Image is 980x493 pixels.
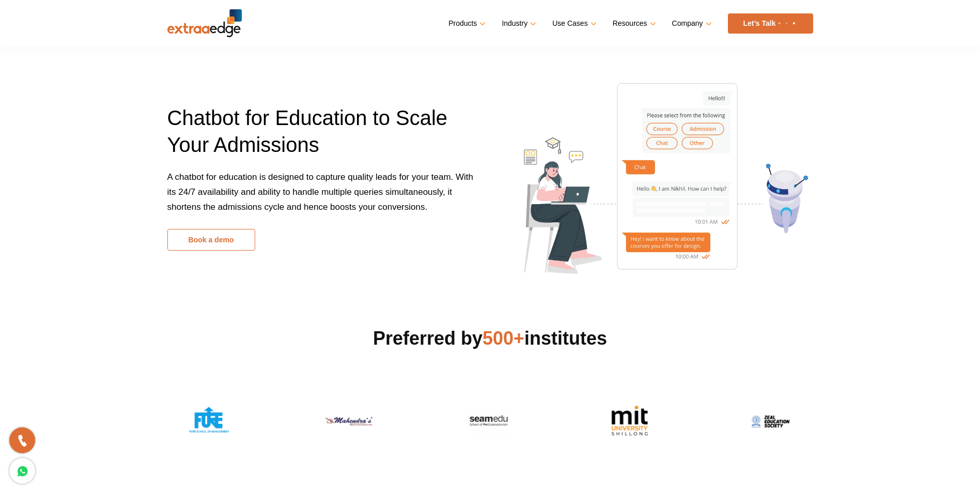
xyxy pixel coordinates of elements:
a: Products [448,16,484,31]
a: Resources [613,16,654,31]
span: Chatbot for Education to Scale Your Admissions [167,106,448,156]
a: Use Cases [552,16,594,31]
span: A chatbot for education is designed to capture quality leads for your team. With its 24/7 availab... [167,172,474,212]
a: Company [672,16,710,31]
a: Industry [502,16,534,31]
a: Let’s Talk [728,13,813,34]
span: 500+ [483,328,524,349]
a: Book a demo [167,229,255,251]
img: chatbot [519,80,813,274]
h2: Preferred by institutes [167,326,813,351]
